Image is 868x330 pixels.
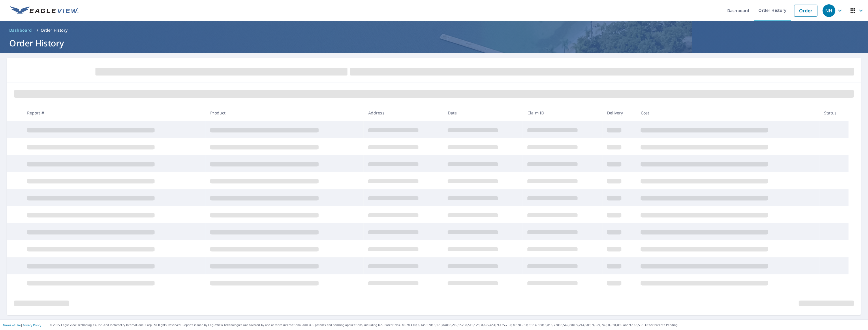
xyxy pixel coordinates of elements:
th: Report # [22,104,206,121]
p: © 2025 Eagle View Technologies, Inc. and Pictometry International Corp. All Rights Reserved. Repo... [50,323,865,327]
a: Dashboard [7,26,34,35]
nav: breadcrumb [7,26,861,35]
th: Cost [636,104,820,121]
span: Dashboard [9,27,32,33]
li: / [37,27,38,34]
p: | [3,323,41,327]
div: NH [823,4,835,17]
img: EV Logo [10,6,78,15]
p: Order History [41,27,68,33]
th: Date [443,104,523,121]
th: Claim ID [523,104,602,121]
a: Order [794,5,818,17]
th: Address [364,104,443,121]
a: Privacy Policy [22,323,41,327]
th: Delivery [602,104,636,121]
a: Terms of Use [3,323,21,327]
th: Status [820,104,849,121]
th: Product [206,104,363,121]
h1: Order History [7,37,861,49]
